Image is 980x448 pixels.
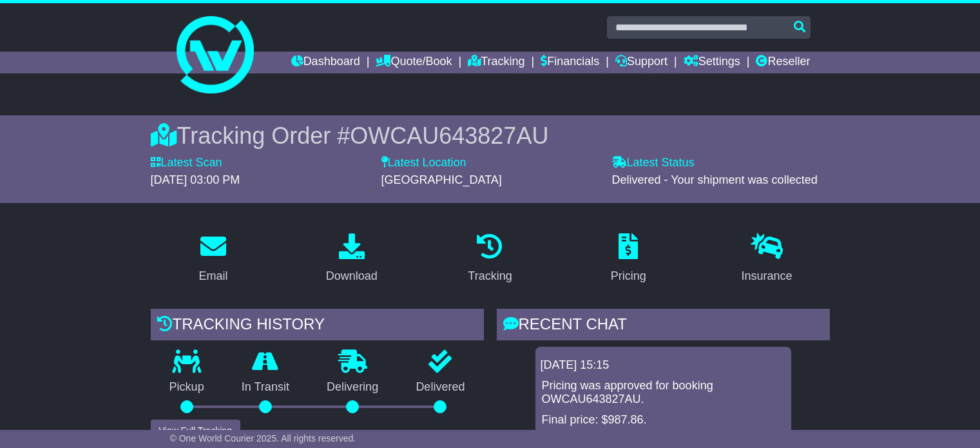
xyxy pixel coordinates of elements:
[615,52,668,73] a: Support
[468,268,512,285] div: Tracking
[612,173,818,186] span: Delivered - Your shipment was collected
[733,229,801,289] a: Insurance
[602,229,655,289] a: Pricing
[376,52,452,73] a: Quote/Book
[381,156,466,170] label: Latest Location
[223,380,308,394] p: In Transit
[198,268,227,285] div: Email
[756,52,810,73] a: Reseller
[308,380,397,394] p: Delivering
[542,379,785,407] p: Pricing was approved for booking OWCAU643827AU.
[611,268,646,285] div: Pricing
[151,380,223,394] p: Pickup
[541,52,599,73] a: Financials
[151,173,240,186] span: [DATE] 03:00 PM
[151,156,222,170] label: Latest Scan
[742,268,793,285] div: Insurance
[684,52,740,73] a: Settings
[318,229,386,289] a: Download
[381,173,502,186] span: [GEOGRAPHIC_DATA]
[542,413,785,427] p: Final price: $987.86.
[190,229,236,289] a: Email
[459,229,520,289] a: Tracking
[151,309,484,344] div: Tracking history
[151,122,830,150] div: Tracking Order #
[170,433,356,443] span: © One World Courier 2025. All rights reserved.
[612,156,695,170] label: Latest Status
[350,122,548,149] span: OWCAU643827AU
[541,358,786,373] div: [DATE] 15:15
[397,380,483,394] p: Delivered
[497,309,830,344] div: RECENT CHAT
[468,52,524,73] a: Tracking
[291,52,360,73] a: Dashboard
[151,420,240,442] button: View Full Tracking
[326,268,378,285] div: Download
